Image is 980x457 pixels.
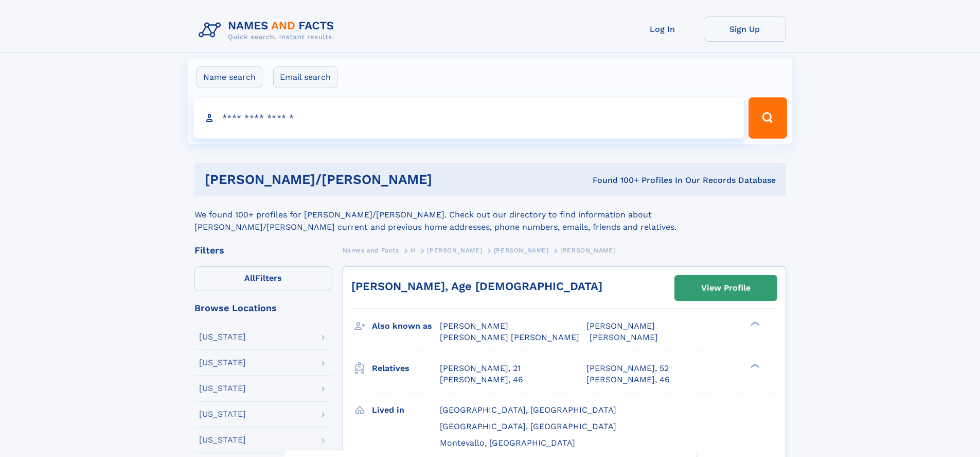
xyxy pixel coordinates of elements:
[343,244,399,257] a: Names and Facts
[440,363,521,374] a: [PERSON_NAME], 21
[244,273,255,283] span: All
[494,247,549,254] span: [PERSON_NAME]
[560,247,615,254] span: [PERSON_NAME]
[621,16,704,42] a: Log In
[590,332,658,342] span: [PERSON_NAME]
[701,276,751,300] div: View Profile
[440,321,508,331] span: [PERSON_NAME]
[194,246,332,255] div: Filters
[411,247,416,254] span: H
[194,266,332,291] label: Filters
[748,362,760,369] div: ❯
[199,436,246,444] div: [US_STATE]
[494,244,549,257] a: [PERSON_NAME]
[440,374,523,385] a: [PERSON_NAME], 46
[205,173,512,186] h1: [PERSON_NAME]/[PERSON_NAME]
[199,333,246,341] div: [US_STATE]
[586,321,655,331] span: [PERSON_NAME]
[199,384,246,393] div: [US_STATE]
[199,410,246,418] div: [US_STATE]
[440,421,616,431] span: [GEOGRAPHIC_DATA], [GEOGRAPHIC_DATA]
[512,175,776,186] div: Found 100+ Profiles In Our Records Database
[197,66,262,88] label: Name search
[440,332,579,342] span: [PERSON_NAME] [PERSON_NAME]
[199,359,246,367] div: [US_STATE]
[427,244,482,257] a: [PERSON_NAME]
[704,16,786,42] a: Sign Up
[440,405,616,415] span: [GEOGRAPHIC_DATA], [GEOGRAPHIC_DATA]
[372,401,440,419] h3: Lived in
[194,303,332,313] div: Browse Locations
[194,196,786,233] div: We found 100+ profiles for [PERSON_NAME]/[PERSON_NAME]. Check out our directory to find informati...
[194,16,343,44] img: Logo Names and Facts
[372,317,440,335] h3: Also known as
[440,438,575,448] span: Montevallo, [GEOGRAPHIC_DATA]
[411,244,416,257] a: H
[273,66,337,88] label: Email search
[586,363,669,374] a: [PERSON_NAME], 52
[586,374,670,385] a: [PERSON_NAME], 46
[372,360,440,377] h3: Relatives
[675,276,777,300] a: View Profile
[427,247,482,254] span: [PERSON_NAME]
[749,97,787,139] button: Search Button
[193,97,744,139] input: search input
[351,280,602,293] a: [PERSON_NAME], Age [DEMOGRAPHIC_DATA]
[748,320,760,327] div: ❯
